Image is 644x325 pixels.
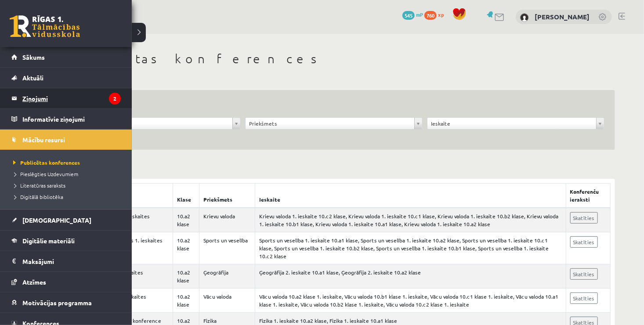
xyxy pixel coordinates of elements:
[570,268,598,280] a: Skatīties
[22,88,121,108] legend: Ziņojumi
[53,51,615,66] h1: Publicētas konferences
[570,236,598,248] a: Skatīties
[438,11,444,18] span: xp
[173,208,199,232] td: 10.a2 klase
[11,193,63,200] span: Digitālā bibliotēka
[199,264,255,289] td: Ģeogrāfija
[67,118,229,129] span: 10.a2 klase
[11,193,123,201] a: Digitālā bibliotēka
[11,170,123,178] a: Pieslēgties Uzdevumiem
[199,208,255,232] td: Krievu valoda
[199,289,255,313] td: Vācu valoda
[11,181,123,189] a: Literatūras saraksts
[11,231,121,251] a: Digitālie materiāli
[199,184,255,208] th: Priekšmets
[173,289,199,313] td: 10.a2 klase
[63,101,594,112] h3: Filtrs:
[570,292,598,304] a: Skatīties
[255,264,566,289] td: Ģeogrāfija 2. ieskaite 10.a1 klase, Ģeogrāfija 2. ieskaite 10.a2 klase
[255,208,566,232] td: Krievu valoda 1. ieskaite 10.c2 klase, Krievu valoda 1. ieskaite 10.c1 klase, Krievu valoda 1. ie...
[22,53,45,61] span: Sākums
[424,11,448,18] a: 760 xp
[22,74,43,82] span: Aktuāli
[255,232,566,264] td: Sports un veselība 1. ieskaite 10.a1 klase, Sports un veselība 1. ieskaite 10.a2 klase, Sports un...
[173,184,199,208] th: Klase
[11,170,78,177] span: Pieslēgties Uzdevumiem
[22,109,121,129] legend: Informatīvie ziņojumi
[249,118,411,129] span: Priekšmets
[22,216,91,224] span: [DEMOGRAPHIC_DATA]
[173,264,199,289] td: 10.a2 klase
[255,289,566,313] td: Vācu valoda 10.a2 klase 1. ieskaite, Vācu valoda 10.b1 klase 1. ieskaite, Vācu valoda 10.c1 klase...
[11,251,121,271] a: Maksājumi
[11,159,123,166] a: Publicētas konferences
[22,237,75,245] span: Digitālie materiāli
[109,93,121,105] i: 2
[11,68,121,88] a: Aktuāli
[11,210,121,230] a: [DEMOGRAPHIC_DATA]
[431,118,593,129] span: Ieskaite
[22,136,65,144] span: Mācību resursi
[255,184,566,208] th: Ieskaite
[535,12,590,21] a: [PERSON_NAME]
[22,251,121,271] legend: Maksājumi
[246,118,422,129] a: Priekšmets
[64,118,240,129] a: 10.a2 klase
[402,11,415,20] span: 545
[11,130,121,150] a: Mācību resursi
[11,47,121,67] a: Sākums
[11,159,80,166] span: Publicētas konferences
[10,15,80,37] a: Rīgas 1. Tālmācības vidusskola
[22,299,92,307] span: Motivācijas programma
[173,232,199,264] td: 10.a2 klase
[11,88,121,108] a: Ziņojumi2
[424,11,437,20] span: 760
[199,232,255,264] td: Sports un veselība
[416,11,423,18] span: mP
[566,184,610,208] th: Konferenču ieraksti
[427,118,604,129] a: Ieskaite
[402,11,423,18] a: 545 mP
[11,109,121,129] a: Informatīvie ziņojumi
[22,278,46,286] span: Atzīmes
[11,182,65,189] span: Literatūras saraksts
[11,272,121,292] a: Atzīmes
[11,292,121,313] a: Motivācijas programma
[520,13,529,22] img: Megija Saikovska
[570,212,598,224] a: Skatīties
